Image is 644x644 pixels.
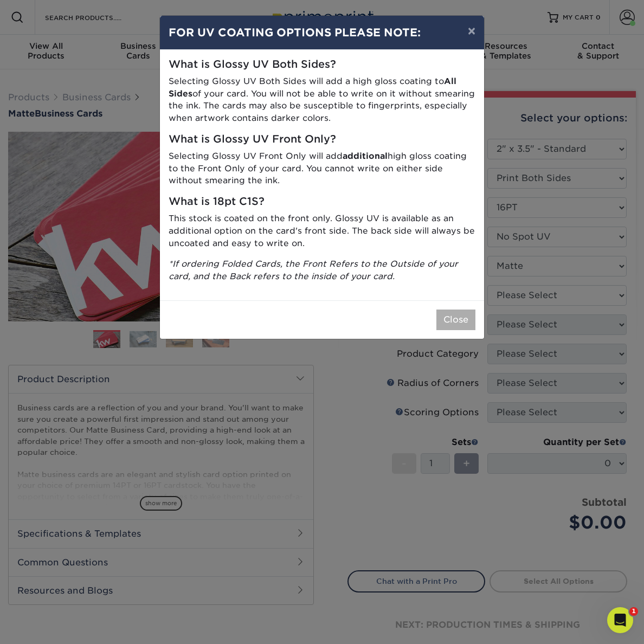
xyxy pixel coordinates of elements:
[169,259,458,281] i: *If ordering Folded Cards, the Front Refers to the Outside of your card, and the Back refers to t...
[436,310,475,330] button: Close
[169,133,475,146] h5: What is Glossy UV Front Only?
[607,607,633,633] iframe: Intercom live chat
[169,76,456,99] strong: All Sides
[169,24,475,41] h4: FOR UV COATING OPTIONS PLEASE NOTE:
[629,607,638,616] span: 1
[169,212,475,249] p: This stock is coated on the front only. Glossy UV is available as an additional option on the car...
[169,150,475,187] p: Selecting Glossy UV Front Only will add high gloss coating to the Front Only of your card. You ca...
[343,151,388,161] strong: additional
[169,196,475,208] h5: What is 18pt C1S?
[169,59,475,71] h5: What is Glossy UV Both Sides?
[459,16,484,46] button: ×
[169,75,475,125] p: Selecting Glossy UV Both Sides will add a high gloss coating to of your card. You will not be abl...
